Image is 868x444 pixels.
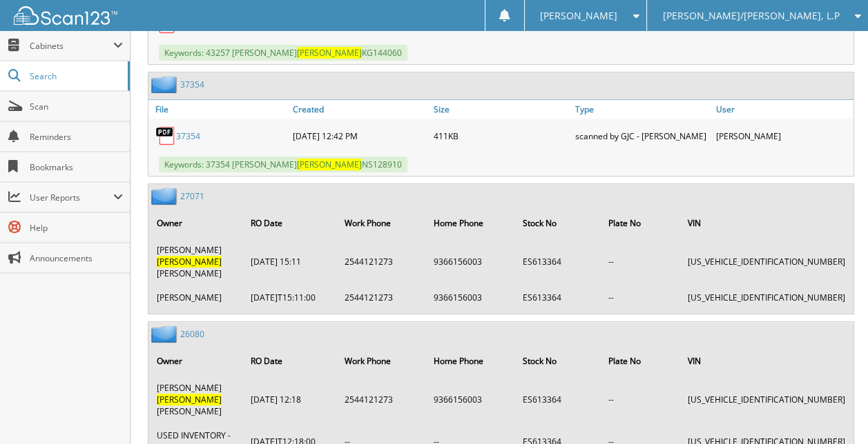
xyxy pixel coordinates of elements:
[30,161,123,173] span: Bookmarks
[180,79,204,90] a: 37354
[427,347,514,375] th: Home Phone
[180,190,204,202] a: 27071
[155,125,176,146] img: PDF.png
[148,100,289,119] a: File
[516,286,600,309] td: ES613364
[150,209,242,237] th: Owner
[713,122,853,150] div: [PERSON_NAME]
[159,157,407,172] span: Keywords: 37354 [PERSON_NAME] NS128910
[799,378,868,444] iframe: Chat Widget
[244,376,336,423] td: [DATE] 12:18
[681,239,852,285] td: [US_VEHICLE_IDENTIFICATION_NUMBER]
[244,209,336,237] th: RO Date
[662,12,839,20] span: [PERSON_NAME]/[PERSON_NAME], L.P
[572,122,713,150] div: scanned by GJC - [PERSON_NAME]
[681,286,852,309] td: [US_VEHICLE_IDENTIFICATION_NUMBER]
[572,100,713,119] a: Type
[14,6,117,25] img: scan123-logo-white.svg
[289,100,430,119] a: Created
[30,192,113,203] span: User Reports
[30,131,123,143] span: Reminders
[516,347,600,375] th: Stock No
[150,376,242,423] td: [PERSON_NAME] [PERSON_NAME]
[516,209,600,237] th: Stock No
[30,40,113,52] span: Cabinets
[338,376,425,423] td: 2544121273
[601,376,679,423] td: --
[151,76,180,93] img: folder2.png
[244,286,336,309] td: [DATE]T15:11:00
[30,101,123,112] span: Scan
[244,347,336,375] th: RO Date
[30,222,123,234] span: Help
[150,239,242,285] td: [PERSON_NAME] [PERSON_NAME]
[430,100,571,119] a: Size
[150,347,242,375] th: Owner
[150,286,242,309] td: [PERSON_NAME]
[427,209,514,237] th: Home Phone
[338,286,425,309] td: 2544121273
[338,239,425,285] td: 2544121273
[297,159,362,170] span: [PERSON_NAME]
[151,188,180,205] img: folder2.png
[157,394,222,405] span: [PERSON_NAME]
[601,209,679,237] th: Plate No
[601,286,679,309] td: --
[244,239,336,285] td: [DATE] 15:11
[681,376,852,423] td: [US_VEHICLE_IDENTIFICATION_NUMBER]
[180,328,204,340] a: 26080
[338,209,425,237] th: Work Phone
[427,286,514,309] td: 9366156003
[30,70,121,82] span: Search
[297,47,362,59] span: [PERSON_NAME]
[516,239,600,285] td: ES613364
[30,252,123,264] span: Announcements
[681,347,852,375] th: VIN
[289,122,430,150] div: [DATE] 12:42 PM
[427,239,514,285] td: 9366156003
[176,130,200,142] a: 37354
[338,347,425,375] th: Work Phone
[601,239,679,285] td: --
[427,376,514,423] td: 9366156003
[601,347,679,375] th: Plate No
[713,100,853,119] a: User
[516,376,600,423] td: ES613364
[681,209,852,237] th: VIN
[430,122,571,150] div: 411KB
[540,12,617,20] span: [PERSON_NAME]
[151,325,180,343] img: folder2.png
[157,256,222,268] span: [PERSON_NAME]
[159,45,407,61] span: Keywords: 43257 [PERSON_NAME] KG144060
